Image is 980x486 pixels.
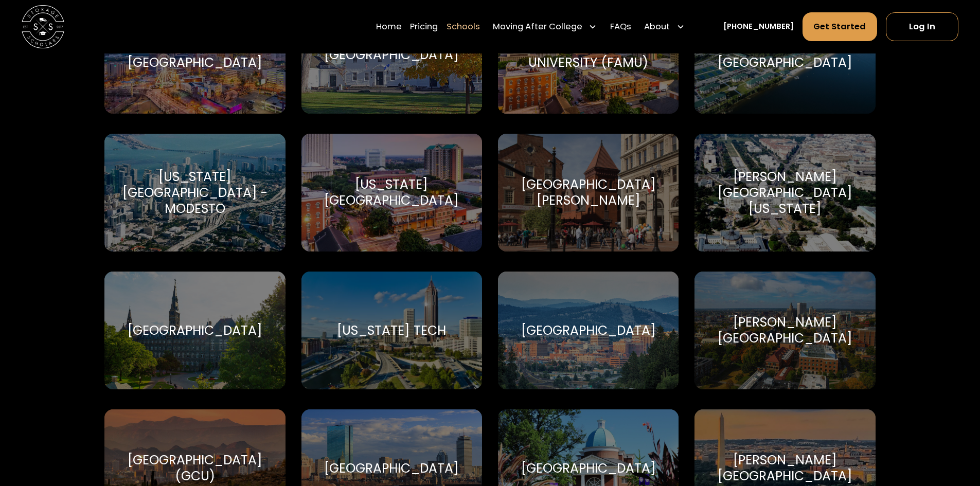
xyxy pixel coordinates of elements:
div: [PERSON_NAME][GEOGRAPHIC_DATA] [707,314,862,346]
a: Go to selected school [498,134,679,251]
div: [US_STATE][GEOGRAPHIC_DATA] - Modesto [117,169,272,217]
div: [US_STATE] Tech [337,322,446,338]
div: [GEOGRAPHIC_DATA] [128,322,262,338]
a: Get Started [803,12,878,41]
a: Log In [886,12,958,41]
div: Moving After College [489,12,602,42]
a: Schools [447,12,480,42]
a: [PHONE_NUMBER] [723,21,794,32]
div: [GEOGRAPHIC_DATA] - [GEOGRAPHIC_DATA] [117,39,272,70]
a: Go to selected school [694,272,875,389]
a: Home [376,12,402,42]
a: home [22,5,64,48]
div: [GEOGRAPHIC_DATA] [324,47,459,63]
div: [GEOGRAPHIC_DATA] [521,322,656,338]
a: Go to selected school [694,134,875,251]
div: Moving After College [493,21,582,33]
a: Go to selected school [104,134,285,251]
a: FAQs [610,12,631,42]
div: [US_STATE] A&M University (FAMU) [511,39,666,70]
div: [GEOGRAPHIC_DATA] [521,460,656,476]
div: [GEOGRAPHIC_DATA][PERSON_NAME] [511,176,666,208]
a: Go to selected school [301,134,482,251]
img: Storage Scholars main logo [22,5,64,48]
div: [PERSON_NAME][GEOGRAPHIC_DATA][US_STATE] [707,169,862,217]
a: Pricing [410,12,438,42]
div: [GEOGRAPHIC_DATA] (GCU) [117,452,272,484]
div: [US_STATE][GEOGRAPHIC_DATA] [314,176,469,208]
div: [GEOGRAPHIC_DATA] [324,460,459,476]
div: About [640,12,689,42]
div: [PERSON_NAME][GEOGRAPHIC_DATA] [707,452,862,484]
div: [US_STATE][GEOGRAPHIC_DATA] [707,39,862,70]
a: Go to selected school [104,272,285,389]
a: Go to selected school [498,272,679,389]
a: Go to selected school [301,272,482,389]
div: About [644,21,670,33]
